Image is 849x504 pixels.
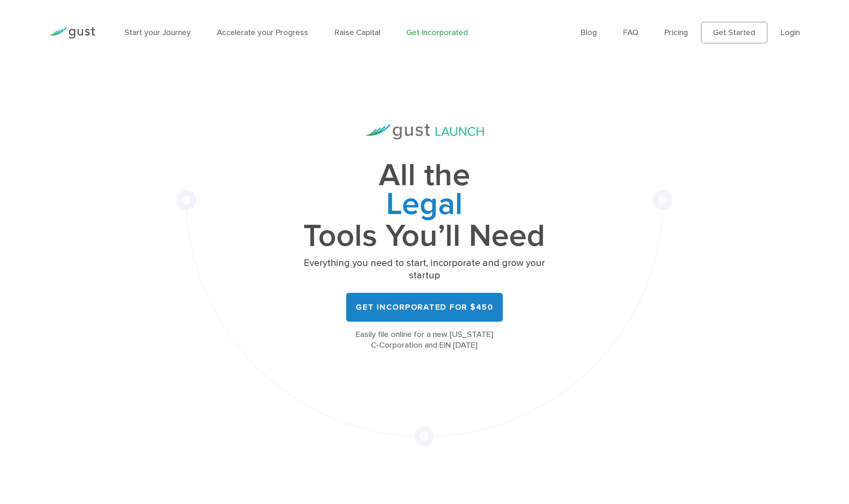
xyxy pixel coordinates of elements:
img: Gust Launch Logo [365,124,484,139]
a: Login [781,28,800,37]
h1: All the Tools You’ll Need [289,161,560,250]
a: Start your Journey [124,28,191,37]
div: Easily file online for a new [US_STATE] C-Corporation and EIN [DATE] [289,329,560,351]
a: Accelerate your Progress [217,28,308,37]
p: Everything you need to start, incorporate and grow your startup [289,257,560,282]
a: Get Incorporated [406,28,468,37]
a: FAQ [623,28,638,37]
a: Pricing [664,28,688,37]
a: Get Incorporated for $450 [346,293,503,322]
a: Blog [581,28,597,37]
a: Get Started [701,22,767,43]
a: Raise Capital [335,28,380,37]
span: Legal [289,190,560,222]
img: Gust Logo [49,27,95,38]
